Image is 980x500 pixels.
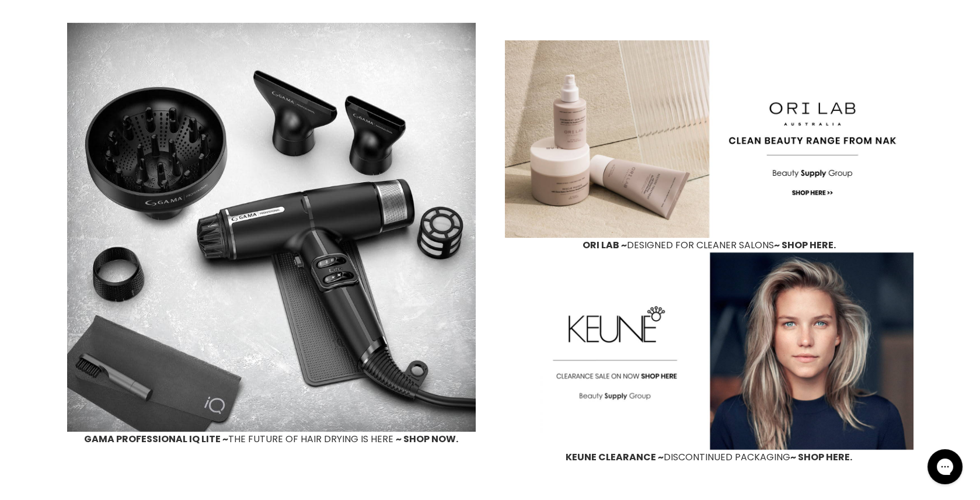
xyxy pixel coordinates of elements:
span: SHOP NOW. [403,432,458,446]
span: DESIGNED FOR CLEANER SALONS [583,238,774,252]
span: ~ [790,450,796,464]
span: SHOP HERE. [798,450,852,464]
iframe: Gorgias live chat messenger [922,445,968,488]
span: KEUNE CLEARANCE ~ [566,450,664,464]
span: ORI LAB ~ [583,238,627,252]
span: DISCONTINUED PACKAGING [566,450,790,464]
span: ~ [774,238,780,252]
span: SHOP HERE. [782,238,836,252]
span: THE FUTURE OF HAIR DRYING IS HERE [84,432,393,446]
span: GAMA PROFESSIONAL IQ LITE ~ [84,432,228,446]
span: ~ [396,432,402,446]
